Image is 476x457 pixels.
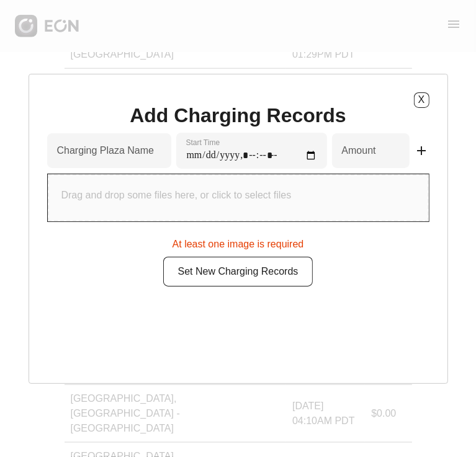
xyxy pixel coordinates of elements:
div: At least one image is required [47,232,429,252]
p: Drag and drop some files here, or click to select files [61,188,292,203]
button: Set New Charging Records [163,257,313,286]
span: add [415,143,429,158]
label: Start Time [186,138,220,148]
h1: Add Charging Records [130,108,346,123]
label: Charging Plaza Name [57,143,155,158]
label: Amount [342,143,376,158]
button: X [414,92,429,108]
